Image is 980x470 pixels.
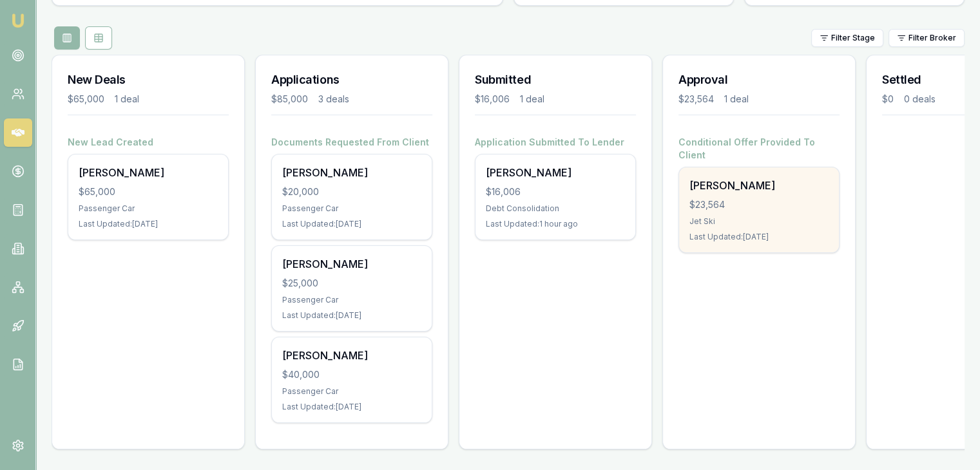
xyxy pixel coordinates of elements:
div: Jet Ski [689,216,829,227]
div: $16,006 [486,185,625,198]
h3: Applications [271,71,432,89]
div: $0 [882,93,894,106]
h3: Submitted [475,71,636,89]
div: $23,564 [678,93,714,106]
div: [PERSON_NAME] [282,165,421,180]
div: 3 deals [318,93,349,106]
div: Last Updated: [DATE] [282,219,421,229]
div: Last Updated: [DATE] [282,310,421,321]
div: Debt Consolidation [486,203,625,214]
div: $23,564 [689,198,829,211]
div: Last Updated: [DATE] [689,232,829,242]
div: Last Updated: [DATE] [79,219,218,229]
div: $65,000 [68,93,104,106]
div: 1 deal [724,93,749,106]
img: emu-icon-u.png [10,13,26,28]
div: 1 deal [115,93,139,106]
div: Passenger Car [282,295,421,305]
div: 1 deal [520,93,544,106]
div: 0 deals [904,93,936,106]
div: [PERSON_NAME] [79,165,218,180]
div: Passenger Car [79,203,218,214]
div: [PERSON_NAME] [689,178,829,193]
h3: New Deals [68,71,229,89]
div: $40,000 [282,368,421,381]
div: [PERSON_NAME] [282,256,421,272]
span: Filter Stage [831,33,875,43]
div: Last Updated: 1 hour ago [486,219,625,229]
div: Passenger Car [282,203,421,214]
div: Last Updated: [DATE] [282,402,421,412]
div: [PERSON_NAME] [486,165,625,180]
div: [PERSON_NAME] [282,348,421,363]
h4: Documents Requested From Client [271,136,432,149]
span: Filter Broker [908,33,956,43]
div: $25,000 [282,277,421,290]
h4: Conditional Offer Provided To Client [678,136,840,162]
div: $16,006 [475,93,510,106]
div: Passenger Car [282,386,421,397]
h4: Application Submitted To Lender [475,136,636,149]
button: Filter Broker [889,29,965,47]
h3: Approval [678,71,840,89]
div: $20,000 [282,185,421,198]
button: Filter Stage [811,29,883,47]
div: $85,000 [271,93,308,106]
div: $65,000 [79,185,218,198]
h4: New Lead Created [68,136,229,149]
